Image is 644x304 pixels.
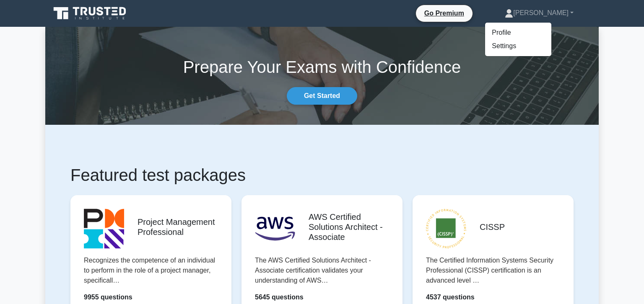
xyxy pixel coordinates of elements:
[287,87,357,105] a: Get Started
[485,5,594,21] a: [PERSON_NAME]
[70,165,574,185] h1: Featured test packages
[45,57,599,77] h1: Prepare Your Exams with Confidence
[485,26,551,39] a: Profile
[419,8,469,18] a: Go Premium
[485,22,552,57] ul: [PERSON_NAME]
[485,39,551,53] a: Settings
